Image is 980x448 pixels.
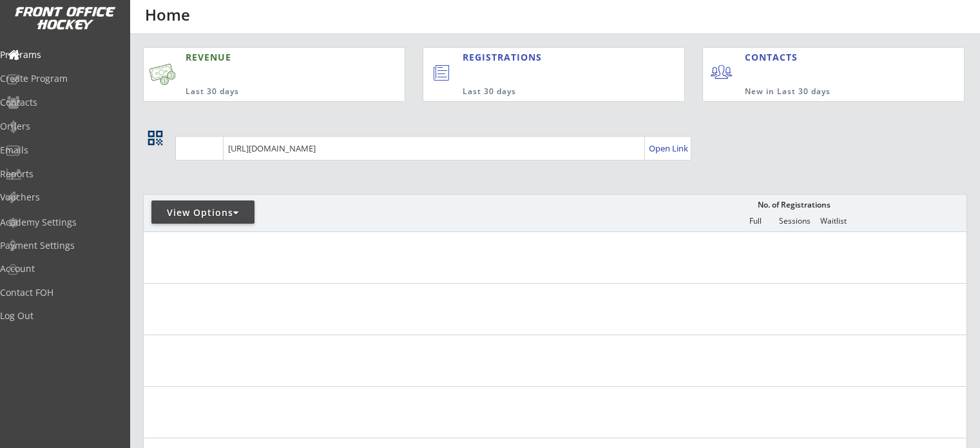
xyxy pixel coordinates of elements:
div: REVENUE [186,51,343,64]
div: Waitlist [814,217,852,226]
div: View Options [151,206,255,219]
div: REGISTRATIONS [463,51,626,64]
button: qr_code [146,128,165,148]
div: No. of Registrations [754,200,834,209]
div: Sessions [775,217,814,226]
div: New in Last 30 days [745,86,904,97]
div: Open Link [649,143,689,154]
div: Last 30 days [463,86,631,97]
a: Open Link [649,139,689,157]
div: Last 30 days [186,86,343,97]
div: Full [736,217,774,226]
div: CONTACTS [745,51,803,64]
